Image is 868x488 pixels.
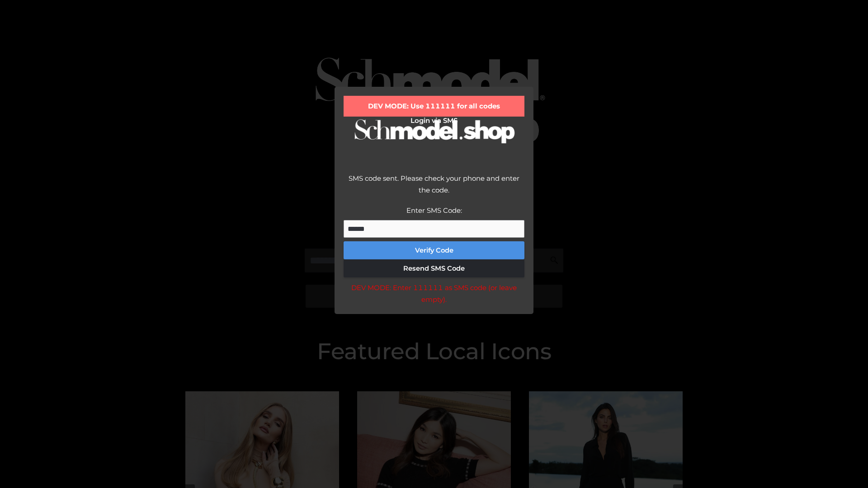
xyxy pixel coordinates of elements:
[406,206,462,215] label: Enter SMS Code:
[344,259,524,277] button: Resend SMS Code
[344,96,524,117] div: DEV MODE: Use 111111 for all codes
[344,117,524,125] h2: Login via SMS
[344,241,524,259] button: Verify Code
[344,173,524,205] div: SMS code sent. Please check your phone and enter the code.
[344,282,524,305] div: DEV MODE: Enter 111111 as SMS code (or leave empty).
